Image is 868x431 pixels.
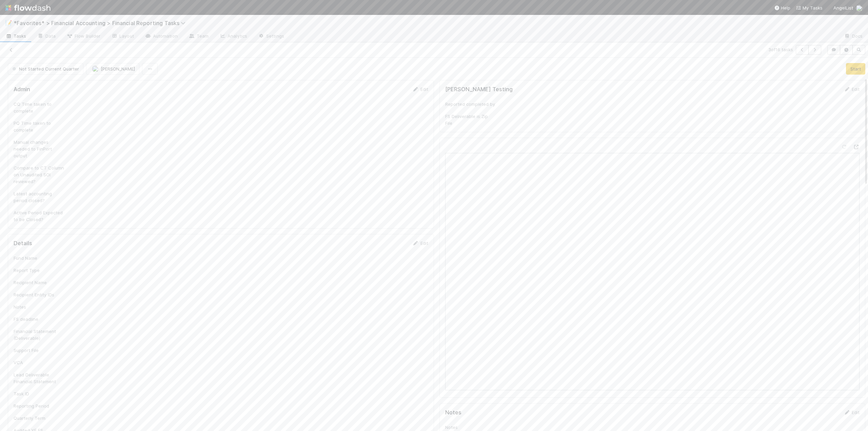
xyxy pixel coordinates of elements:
[5,2,51,14] img: logo-inverted-e16ddd16eac7371096b0.svg
[14,139,64,159] div: Manual changes needed to FinPort output
[32,31,61,42] a: Data
[14,415,64,422] div: Quarterly Term
[66,33,100,39] span: Flow Builder
[5,33,26,39] span: Tasks
[445,113,496,126] div: FS Deliverable is Zip File
[846,63,865,75] button: Start
[14,390,64,397] div: Task ID
[445,409,461,416] h5: Notes
[796,4,823,11] a: My Tasks
[14,267,64,274] div: Report Type
[14,20,189,26] span: *Favorites* > Financial Accounting > Financial Reporting Tasks
[106,31,139,42] a: Layout
[14,291,64,298] div: Recipient Entity IDs
[14,328,64,341] div: Financial Statement (Deliverable)
[833,5,853,11] span: AngelList
[856,5,863,12] img: avatar_705f3a58-2659-4f93-91ad-7a5be837418b.png
[14,164,64,185] div: Compare to CT Column on Unaudited SOI reviewed?
[14,190,64,204] div: Latest accounting period closed?
[92,65,99,72] img: avatar_705f3a58-2659-4f93-91ad-7a5be837418b.png
[14,316,64,322] div: FS deadline
[14,101,64,114] div: CQ Time taken to complete
[8,63,83,75] button: Not Started Current Quarter
[101,66,135,72] span: [PERSON_NAME]
[139,31,183,42] a: Automation
[14,86,30,93] h5: Admin
[14,209,64,223] div: Active Period Expected to be Closed?
[11,66,79,72] span: Not Started Current Quarter
[14,240,32,247] h5: Details
[14,255,64,261] div: Fund Name
[183,31,214,42] a: Team
[253,31,290,42] a: Settings
[86,63,139,75] button: [PERSON_NAME]
[14,279,64,286] div: Recipient Name
[14,371,64,385] div: Lead Deliverable Financial Statement
[445,101,496,107] div: Reported completed by
[61,31,106,42] a: Flow Builder
[14,347,64,354] div: Support File
[5,20,12,26] span: 📝
[768,46,793,53] span: 3 of 16 tasks
[14,403,64,409] div: Reporting Period
[844,86,860,92] a: Edit
[412,240,428,246] a: Edit
[445,424,496,431] div: Notes
[445,86,513,93] h5: [PERSON_NAME] Testing
[214,31,253,42] a: Analytics
[412,86,428,92] a: Edit
[14,120,64,133] div: PQ Time taken to complete
[844,410,860,415] a: Edit
[14,359,64,366] div: VCA
[14,303,64,310] div: Notes
[774,4,790,11] div: Help
[796,5,823,11] span: My Tasks
[839,31,868,42] a: Docs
